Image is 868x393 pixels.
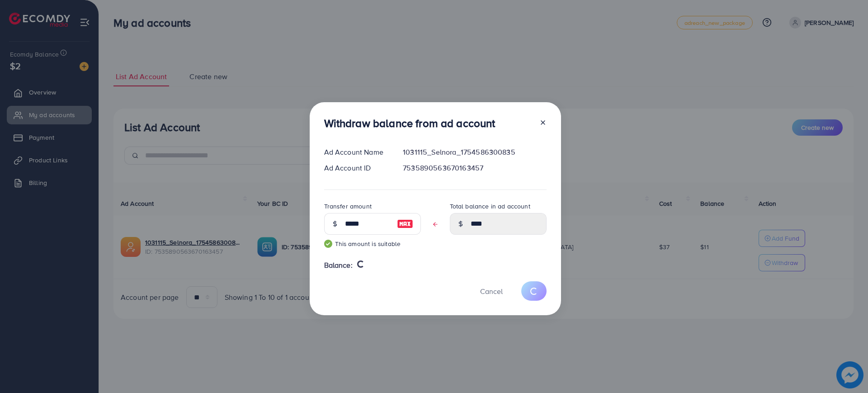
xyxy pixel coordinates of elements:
[317,147,396,157] div: Ad Account Name
[396,163,553,173] div: 7535890563670163457
[396,147,553,157] div: 1031115_Selnora_1754586300835
[324,240,332,248] img: guide
[469,281,514,301] button: Cancel
[324,117,495,130] h3: Withdraw balance from ad account
[324,239,421,248] small: This amount is suitable
[450,202,530,211] label: Total balance in ad account
[324,260,353,270] span: Balance:
[480,286,503,296] span: Cancel
[324,202,372,211] label: Transfer amount
[397,218,413,229] img: image
[317,163,396,173] div: Ad Account ID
